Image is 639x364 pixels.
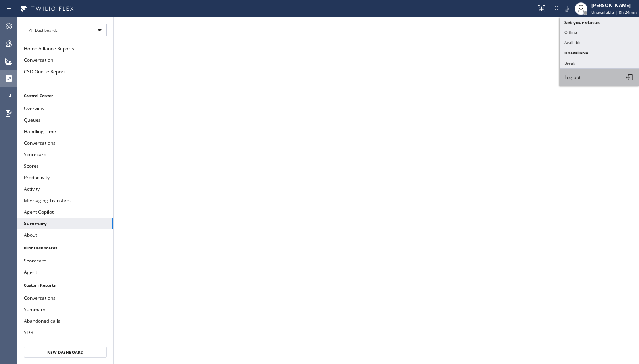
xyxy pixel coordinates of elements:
[17,126,113,137] button: Handling Time
[17,54,113,66] button: Conversation
[17,172,113,183] button: Productivity
[17,160,113,172] button: Scores
[17,292,113,304] button: Conversations
[17,183,113,195] button: Activity
[24,24,107,36] div: All Dashboards
[17,114,113,126] button: Queues
[24,347,107,358] button: New Dashboard
[17,90,113,101] li: Control Center
[17,137,113,149] button: Conversations
[17,43,113,54] button: Home Alliance Reports
[17,315,113,327] button: Abandoned calls
[17,338,113,350] button: Outbound calls
[17,229,113,241] button: About
[17,304,113,315] button: Summary
[17,206,113,218] button: Agent Copilot
[17,195,113,206] button: Messaging Transfers
[561,3,572,14] button: Mute
[17,149,113,160] button: Scorecard
[17,327,113,338] button: SDB
[17,218,113,229] button: Summary
[591,2,637,9] div: [PERSON_NAME]
[591,10,637,15] span: Unavailable | 8h 24min
[17,243,113,253] li: Pilot Dashboards
[17,266,113,278] button: Agent
[17,66,113,77] button: CSD Queue Report
[114,17,639,364] iframe: dashboard_9f6bb337dffe
[17,280,113,290] li: Custom Reports
[17,103,113,114] button: Overview
[17,255,113,266] button: Scorecard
